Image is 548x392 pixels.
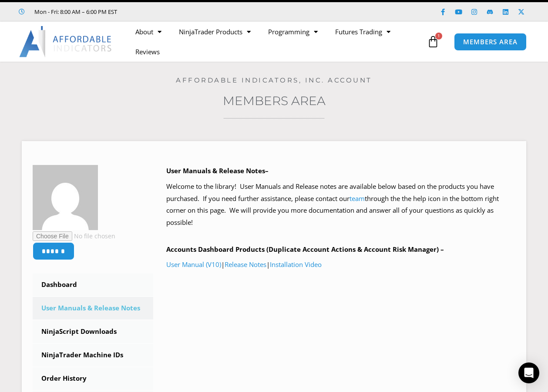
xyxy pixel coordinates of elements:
[166,166,269,175] b: User Manuals & Release Notes–
[33,297,153,320] a: User Manuals & Release Notes
[127,42,168,62] a: Reviews
[166,260,221,269] a: User Manual (V10)
[414,29,452,54] a: 1
[350,194,365,203] a: team
[33,273,153,296] a: Dashboard
[166,259,515,271] p: | |
[32,7,117,17] span: Mon - Fri: 8:00 AM – 6:00 PM EST
[170,22,259,42] a: NinjaTrader Products
[129,7,260,16] iframe: Customer reviews powered by Trustpilot
[463,39,518,45] span: MEMBERS AREA
[127,22,170,42] a: About
[33,320,153,343] a: NinjaScript Downloads
[326,22,399,42] a: Futures Trading
[19,26,113,57] img: LogoAI | Affordable Indicators – NinjaTrader
[166,245,444,254] b: Accounts Dashboard Products (Duplicate Account Actions & Account Risk Manager) –
[176,76,372,84] a: Affordable Indicators, Inc. Account
[435,33,442,40] span: 1
[33,344,153,366] a: NinjaTrader Machine IDs
[166,181,515,229] p: Welcome to the library! User Manuals and Release notes are available below based on the products ...
[127,22,425,62] nav: Menu
[518,362,539,383] div: Open Intercom Messenger
[33,367,153,390] a: Order History
[270,260,322,269] a: Installation Video
[225,260,266,269] a: Release Notes
[454,33,527,51] a: MEMBERS AREA
[223,93,326,108] a: Members Area
[33,165,98,230] img: 404ac7d618c96c00aa0eefc44be3ab7555586e891ef9db552959d5737e496a5b
[259,22,326,42] a: Programming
